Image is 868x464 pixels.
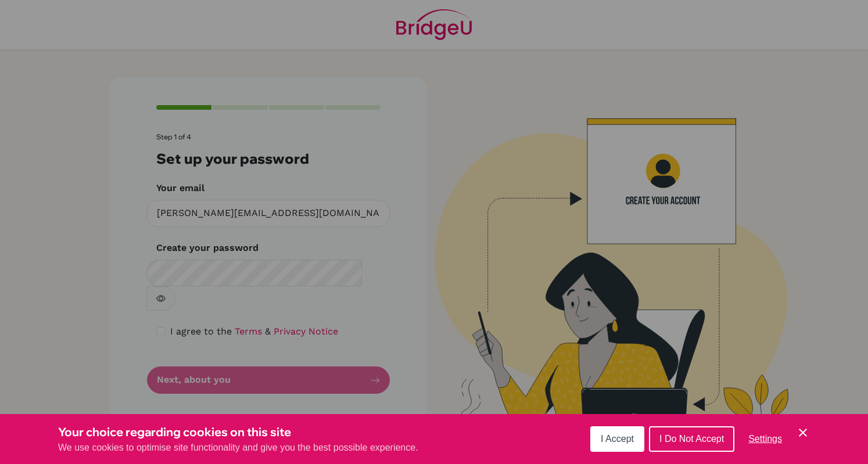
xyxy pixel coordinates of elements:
span: Settings [748,434,782,444]
button: I Accept [590,426,644,452]
span: I Do Not Accept [659,434,724,444]
button: I Do Not Accept [649,426,734,452]
span: Ajuda [26,8,55,19]
h3: Your choice regarding cookies on this site [58,423,418,441]
span: I Accept [601,434,634,444]
button: Save and close [796,426,810,440]
p: We use cookies to optimise site functionality and give you the best possible experience. [58,441,418,455]
button: Settings [739,427,791,451]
